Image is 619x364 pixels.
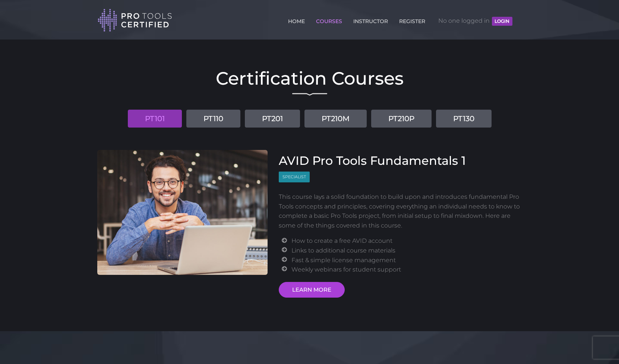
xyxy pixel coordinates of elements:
a: PT201 [245,110,300,128]
li: Weekly webinars for student support [291,265,522,274]
a: PT210P [371,110,432,128]
li: Links to additional course materials [291,246,522,255]
a: PT210M [304,110,367,128]
a: PT101 [128,110,182,128]
img: Pro Tools Certified Logo [98,8,172,32]
span: Specialist [279,172,310,182]
li: How to create a free AVID account [291,236,522,246]
a: PT130 [436,110,492,128]
a: INSTRUCTOR [351,14,390,26]
img: decorative line [292,93,327,96]
p: This course lays a solid foundation to build upon and introduces fundamental Pro Tools concepts a... [279,192,522,230]
img: AVID Pro Tools Fundamentals 1 Course [97,150,268,275]
a: COURSES [314,14,344,26]
span: No one logged in [438,10,512,32]
a: REGISTER [397,14,427,26]
li: Fast & simple license management [291,255,522,265]
h3: AVID Pro Tools Fundamentals 1 [279,154,522,168]
button: LOGIN [492,17,512,26]
a: PT110 [186,110,240,128]
h2: Certification Courses [97,69,522,87]
a: HOME [286,14,307,26]
a: LEARN MORE [279,282,345,298]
